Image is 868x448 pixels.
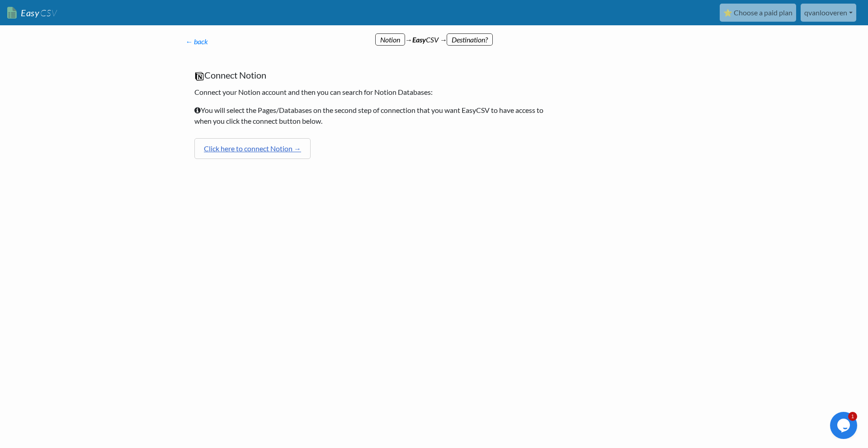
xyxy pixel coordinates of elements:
a: qvanlooveren [801,4,856,22]
iframe: chat widget [830,412,859,439]
a: Click here to connect Notion → [194,138,311,159]
img: Notion Logo [194,70,204,83]
a: ← back [185,37,208,46]
div: → CSV → [176,25,692,45]
a: EasyCSV [7,4,57,22]
h5: Connect Notion [194,70,545,83]
p: You will select the Pages/Databases on the second step of connection that you want EasyCSV to hav... [194,105,545,131]
a: ⭐ Choose a paid plan [720,4,796,22]
p: Connect your Notion account and then you can search for Notion Databases: [194,87,545,98]
span: CSV [39,7,57,19]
